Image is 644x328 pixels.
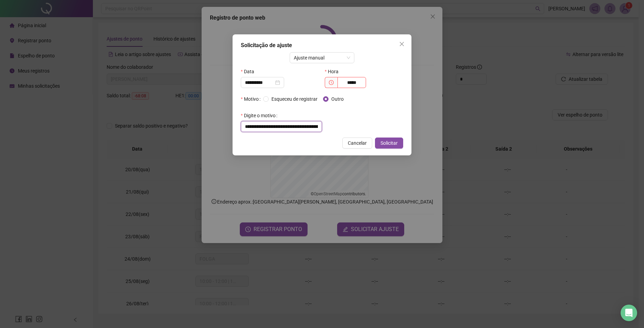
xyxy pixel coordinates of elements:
[241,94,263,105] label: Motivo
[241,41,403,50] div: Solicitação de ajuste
[399,41,405,47] span: close
[294,53,351,63] span: Ajuste manual
[241,66,259,77] label: Data
[329,95,346,103] span: Outro
[380,139,398,147] span: Solicitar
[269,95,320,103] span: Esqueceu de registrar
[329,80,334,85] span: clock-circle
[375,138,403,149] button: Solicitar
[342,138,372,149] button: Cancelar
[348,139,367,147] span: Cancelar
[241,110,280,121] label: Digite o motivo
[396,39,407,50] button: Close
[621,305,637,321] div: Open Intercom Messenger
[325,66,343,77] label: Hora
